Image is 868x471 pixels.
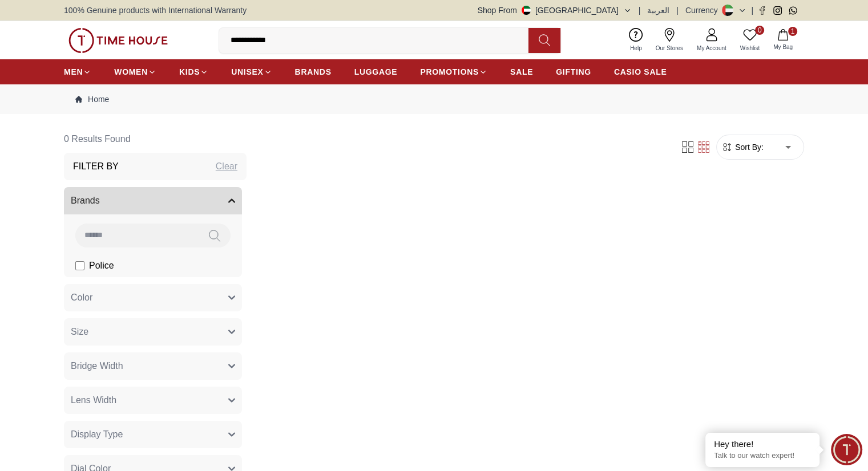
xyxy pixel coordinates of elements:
a: Home [75,94,109,105]
span: 1 [788,27,797,36]
a: CASIO SALE [614,62,667,82]
nav: Breadcrumb [64,84,804,114]
button: Display Type [64,421,242,448]
button: Shop From[GEOGRAPHIC_DATA] [478,5,632,16]
span: Help [625,44,647,52]
a: MEN [64,62,91,82]
span: Wishlist [736,44,764,52]
button: 1My Bag [766,27,800,54]
img: United Arab Emirates [522,6,531,15]
span: SALE [510,66,533,78]
span: GIFTING [556,66,591,78]
span: Sort By: [733,141,764,153]
span: Our Stores [651,44,688,52]
span: CASIO SALE [614,66,667,78]
img: ... [68,28,168,53]
span: | [639,5,641,16]
span: My Account [692,44,731,52]
a: BRANDS [295,62,332,82]
span: KIDS [179,66,200,78]
button: Color [64,284,242,311]
div: Clear [216,160,237,173]
span: WOMEN [114,66,148,78]
a: SALE [510,62,533,82]
a: Instagram [773,6,782,15]
a: LUGGAGE [354,62,398,82]
span: Brands [71,194,100,208]
a: 0Wishlist [733,26,766,55]
a: Facebook [758,6,766,15]
span: Lens Width [71,393,116,407]
span: | [751,5,753,16]
p: Talk to our watch expert! [714,451,811,461]
a: PROMOTIONS [420,62,487,82]
button: Size [64,318,242,346]
span: Police [89,259,114,273]
span: 100% Genuine products with International Warranty [64,5,247,16]
span: Display Type [71,428,123,441]
span: 0 [755,26,764,35]
input: Police [75,261,84,270]
div: Hey there! [714,438,811,450]
h3: Filter By [73,160,119,173]
span: | [676,5,679,16]
span: Size [71,325,88,339]
span: My Bag [769,43,797,51]
button: Lens Width [64,387,242,414]
a: KIDS [179,62,208,82]
button: Sort By: [721,141,764,153]
span: MEN [64,66,83,78]
a: Help [623,26,649,55]
h6: 0 Results Found [64,125,247,153]
a: Whatsapp [789,6,797,15]
button: Bridge Width [64,352,242,380]
span: UNISEX [231,66,263,78]
span: LUGGAGE [354,66,398,78]
button: Brands [64,187,242,214]
a: GIFTING [556,62,591,82]
span: PROMOTIONS [420,66,479,78]
span: BRANDS [295,66,332,78]
span: Color [71,291,92,304]
a: Our Stores [649,26,690,55]
button: العربية [647,5,669,16]
span: Bridge Width [71,359,123,373]
div: Currency [685,5,722,16]
a: WOMEN [114,62,156,82]
a: UNISEX [231,62,272,82]
div: Chat Widget [831,434,862,465]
